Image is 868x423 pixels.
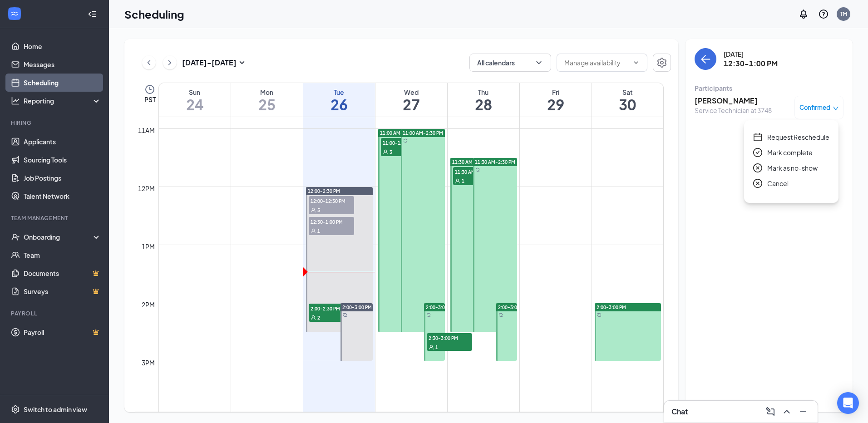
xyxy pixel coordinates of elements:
span: 11:30 AM-2:30 PM [452,159,493,165]
div: 12pm [136,183,157,193]
h1: 26 [303,97,375,112]
span: 5 [317,207,320,213]
svg: SmallChevronDown [237,57,247,68]
svg: ChevronUp [781,406,792,417]
button: ChevronLeft [142,56,156,69]
svg: UserCheck [11,232,20,241]
span: 11:30 AM-2:30 PM [475,159,515,165]
svg: ChevronDown [534,58,543,67]
svg: WorkstreamLogo [10,9,19,18]
button: Minimize [796,404,810,419]
a: SurveysCrown [24,282,101,300]
a: Home [24,37,101,55]
span: PST [144,95,156,104]
span: 1 [317,228,320,234]
svg: Settings [656,57,667,68]
span: 12:30-1:00 PM [309,217,354,226]
span: 11:00 AM-2:30 PM [403,130,443,136]
svg: QuestionInfo [818,9,829,20]
button: ChevronUp [779,404,794,419]
h1: 30 [592,97,664,112]
div: 1pm [140,241,157,251]
div: Team Management [11,214,99,222]
svg: User [429,344,434,350]
h1: Scheduling [124,6,184,22]
span: 2:00-3:00 PM [597,304,626,310]
div: Hiring [11,119,99,127]
a: DocumentsCrown [24,264,101,282]
span: Request Reschedule [767,132,829,142]
span: 2 [317,315,320,321]
svg: User [311,207,316,213]
svg: Notifications [798,9,809,20]
span: 11:30 AM-12:00 PM [453,167,498,176]
div: 2pm [140,300,157,310]
svg: ChevronRight [165,57,174,68]
span: check-circle [753,148,762,157]
div: [DATE] [724,49,778,59]
svg: ChevronLeft [144,57,153,68]
span: 1 [462,178,464,184]
svg: Collapse [88,10,97,19]
svg: Minimize [798,406,809,417]
a: PayrollCrown [24,323,101,341]
button: back-button [695,48,716,70]
span: 2:30-3:00 PM [427,333,472,342]
a: Scheduling [24,74,101,92]
div: 11am [136,125,157,135]
svg: Clock [144,84,155,95]
a: August 27, 2025 [375,83,447,117]
span: close-circle [753,179,762,188]
a: August 24, 2025 [159,83,231,117]
a: Messages [24,55,101,74]
svg: ComposeMessage [765,406,776,417]
a: August 28, 2025 [448,83,519,117]
span: 2:00-3:00 PM [426,304,455,310]
div: Fri [520,88,592,97]
svg: User [311,315,316,320]
span: 1 [435,344,438,350]
span: 2:00-3:00 PM [342,304,372,310]
span: 12:00-2:30 PM [308,188,340,194]
button: ChevronRight [163,56,177,69]
span: 11:00 AM-2:30 PM [380,130,420,136]
button: ComposeMessage [763,404,778,419]
a: Sourcing Tools [24,151,101,169]
span: 2:00-3:00 PM [498,304,528,310]
svg: ChevronDown [632,59,640,66]
a: Applicants [24,133,101,151]
svg: Sync [343,313,347,317]
h3: Chat [671,407,688,417]
span: Cancel [767,178,789,188]
input: Manage availability [564,58,629,68]
button: Settings [653,54,671,72]
span: 11:00-11:30 AM [381,138,426,147]
svg: Sync [403,138,408,143]
svg: Sync [597,313,602,317]
h1: 28 [448,97,519,112]
span: calendar [753,133,762,142]
h3: [PERSON_NAME] [695,96,772,106]
span: 12:00-12:30 PM [309,196,354,205]
svg: Sync [426,313,431,317]
h3: 12:30-1:00 PM [724,59,778,69]
div: Sun [159,88,231,97]
span: Mark as no-show [767,163,818,173]
div: Service Technician at 3748 [695,106,772,115]
svg: Sync [475,167,480,172]
button: All calendarsChevronDown [469,54,551,72]
svg: User [311,228,316,234]
div: Tue [303,88,375,97]
h3: [DATE] - [DATE] [182,58,237,68]
h1: 29 [520,97,592,112]
a: Team [24,246,101,264]
div: Thu [448,88,519,97]
a: August 29, 2025 [520,83,592,117]
div: TM [840,10,847,18]
h1: 27 [375,97,447,112]
span: down [833,105,839,112]
h1: 25 [231,97,303,112]
svg: Analysis [11,96,20,105]
svg: User [383,149,388,155]
div: Wed [375,88,447,97]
